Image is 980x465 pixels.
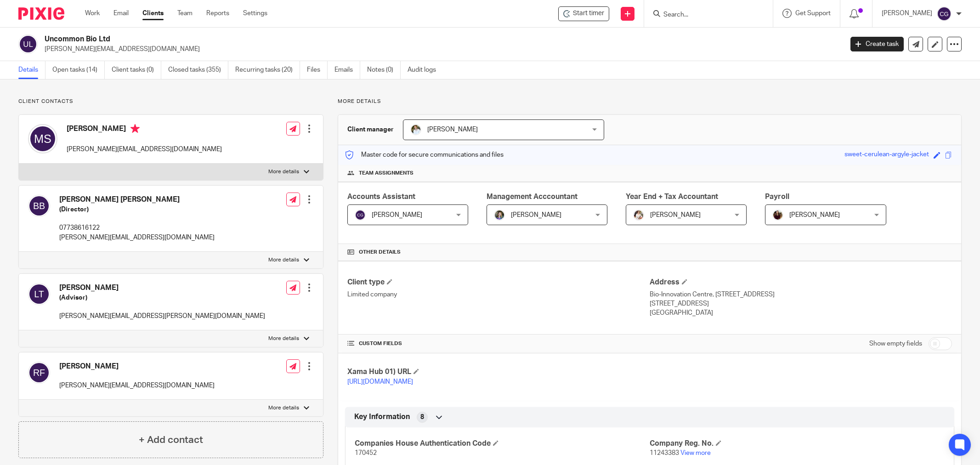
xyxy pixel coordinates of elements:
span: Year End + Tax Accountant [626,193,718,200]
span: Team assignments [359,170,414,177]
a: Reports [206,9,229,18]
div: Uncommon Bio Ltd [558,6,609,21]
p: 07738616122 [59,223,215,232]
img: svg%3E [355,210,366,221]
span: Get Support [795,10,831,17]
p: [GEOGRAPHIC_DATA] [650,308,952,318]
p: [PERSON_NAME][EMAIL_ADDRESS][DOMAIN_NAME] [67,145,222,154]
p: [PERSON_NAME] [882,9,932,18]
p: More details [338,98,962,105]
img: svg%3E [28,124,57,153]
a: Settings [243,9,267,18]
img: svg%3E [28,362,50,384]
h4: [PERSON_NAME] [59,362,215,371]
img: svg%3E [18,34,38,54]
a: View more [680,450,711,456]
h4: + Add contact [139,433,203,447]
p: [PERSON_NAME][EMAIL_ADDRESS][DOMAIN_NAME] [59,381,215,390]
p: More details [268,256,299,264]
img: MaxAcc_Sep21_ElliDeanPhoto_030.jpg [772,210,783,221]
p: [PERSON_NAME][EMAIL_ADDRESS][DOMAIN_NAME] [45,45,837,54]
a: Clients [142,9,164,18]
span: Management Acccountant [487,193,578,200]
h4: CUSTOM FIELDS [347,340,650,347]
span: 11243383 [650,450,679,456]
i: Primary [130,124,140,133]
a: Notes (0) [367,61,401,79]
a: Emails [334,61,360,79]
p: [PERSON_NAME][EMAIL_ADDRESS][PERSON_NAME][DOMAIN_NAME] [59,312,265,321]
img: sarah-royle.jpg [410,124,421,135]
span: Payroll [765,193,789,200]
p: Client contacts [18,98,323,105]
h4: Address [650,278,952,287]
a: Audit logs [408,61,443,79]
a: Work [85,9,100,18]
span: Start timer [573,9,604,18]
h5: (Director) [59,205,215,214]
a: [URL][DOMAIN_NAME] [347,379,413,385]
a: Team [177,9,193,18]
span: [PERSON_NAME] [511,212,561,218]
a: Files [307,61,328,79]
p: More details [268,168,299,176]
h4: [PERSON_NAME] [PERSON_NAME] [59,195,215,204]
h4: Companies House Authentication Code [355,439,650,448]
span: [PERSON_NAME] [789,212,840,218]
img: svg%3E [28,195,50,217]
p: Limited company [347,290,650,299]
p: Bio-Innovation Centre, [STREET_ADDRESS] [650,290,952,299]
label: Show empty fields [869,339,922,348]
a: Email [113,9,129,18]
p: [PERSON_NAME][EMAIL_ADDRESS][DOMAIN_NAME] [59,233,215,242]
span: [PERSON_NAME] [650,212,701,218]
span: Accounts Assistant [347,193,415,200]
a: Create task [850,37,904,51]
h4: Company Reg. No. [650,439,945,448]
span: [PERSON_NAME] [427,126,478,133]
div: sweet-cerulean-argyle-jacket [844,150,929,160]
h4: Client type [347,278,650,287]
a: Recurring tasks (20) [235,61,300,79]
a: Open tasks (14) [52,61,105,79]
h3: Client manager [347,125,394,134]
span: [PERSON_NAME] [372,212,422,218]
span: Other details [359,249,401,256]
input: Search [663,11,745,19]
a: Details [18,61,45,79]
img: svg%3E [937,6,952,21]
p: Master code for secure communications and files [345,150,504,159]
img: svg%3E [28,283,50,305]
a: Closed tasks (355) [168,61,228,79]
span: 8 [420,413,424,422]
p: More details [268,404,299,412]
img: Kayleigh%20Henson.jpeg [633,210,644,221]
p: [STREET_ADDRESS] [650,299,952,308]
h5: (Advisor) [59,293,265,302]
p: More details [268,335,299,342]
img: 1530183611242%20(1).jpg [494,210,505,221]
h4: [PERSON_NAME] [59,283,265,293]
img: Pixie [18,7,64,20]
span: Key Information [354,412,410,422]
h4: [PERSON_NAME] [67,124,222,136]
h4: Xama Hub 01) URL [347,367,650,377]
span: 170452 [355,450,377,456]
a: Client tasks (0) [112,61,161,79]
h2: Uncommon Bio Ltd [45,34,678,44]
